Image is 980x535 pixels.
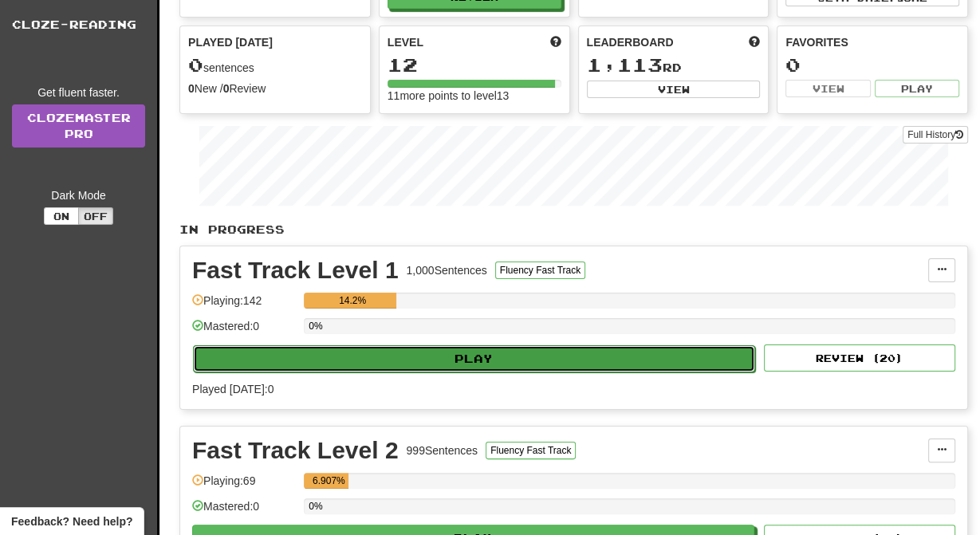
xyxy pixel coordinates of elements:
div: 14.2% [309,293,396,309]
span: Played [DATE]: 0 [192,383,274,395]
div: Mastered: 0 [192,498,296,525]
div: Favorites [785,34,959,50]
div: 0 [785,55,959,75]
div: Playing: 142 [192,293,296,319]
button: Play [875,80,959,97]
div: rd [587,55,761,76]
button: Review (20) [764,344,955,372]
span: Score more points to level up [550,34,561,50]
button: View [785,80,870,97]
span: Played [DATE] [188,34,273,50]
span: 1,113 [587,53,663,76]
p: In Progress [179,222,968,238]
div: 1,000 Sentences [407,262,487,278]
button: Full History [903,126,968,144]
span: Open feedback widget [11,513,132,529]
button: Play [193,345,755,372]
button: Fluency Fast Track [486,442,576,459]
strong: 0 [223,82,230,95]
a: ClozemasterPro [12,104,145,148]
button: On [44,207,79,225]
div: Playing: 69 [192,473,296,499]
div: Fast Track Level 2 [192,439,399,462]
div: 11 more points to level 13 [388,88,561,104]
span: 0 [188,53,203,76]
div: Dark Mode [12,187,145,203]
button: View [587,81,761,98]
span: Level [388,34,423,50]
button: Off [78,207,113,225]
div: sentences [188,55,362,76]
span: This week in points, UTC [749,34,760,50]
span: Leaderboard [587,34,674,50]
div: Mastered: 0 [192,318,296,344]
div: 12 [388,55,561,75]
div: Get fluent faster. [12,85,145,100]
div: New / Review [188,81,362,96]
button: Fluency Fast Track [495,262,585,279]
strong: 0 [188,82,195,95]
div: 999 Sentences [407,443,478,458]
div: Fast Track Level 1 [192,258,399,282]
div: 6.907% [309,473,348,489]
